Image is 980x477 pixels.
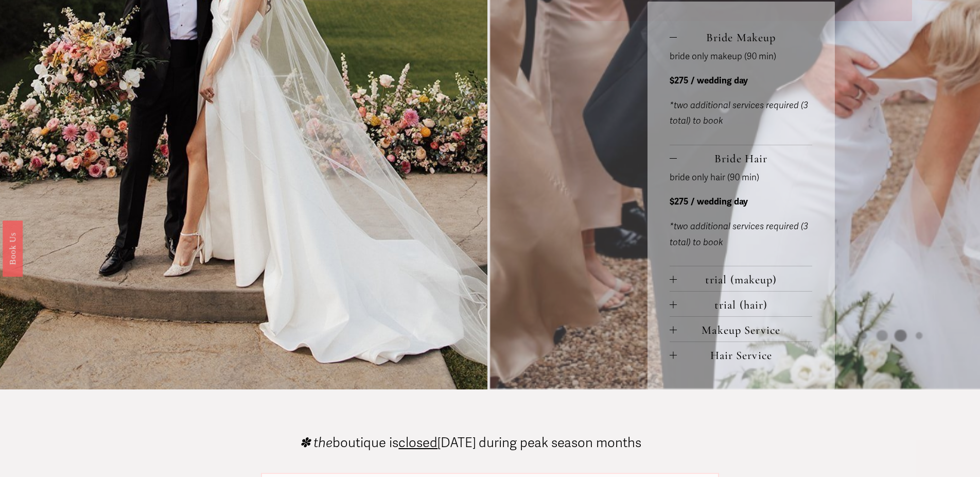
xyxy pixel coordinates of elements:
span: closed [398,435,437,451]
button: trial (hair) [670,292,812,316]
span: trial (hair) [677,298,812,312]
button: Makeup Service [670,317,812,342]
span: Makeup Service [677,323,812,337]
span: trial (makeup) [677,272,812,286]
em: *two additional services required (3 total) to book [670,100,808,127]
div: Bride Hair [670,170,812,266]
strong: $275 / wedding day [670,196,748,207]
strong: $275 / wedding day [670,75,748,86]
button: trial (makeup) [670,266,812,291]
div: Bride Makeup [670,49,812,145]
button: Bride Makeup [670,24,812,49]
a: Book Us [3,220,23,277]
button: Hair Service [670,342,812,367]
em: ✽ the [300,435,332,451]
span: Hair Service [677,348,812,362]
span: Bride Makeup [677,30,812,44]
p: bride only makeup (90 min) [670,49,812,65]
span: Bride Hair [677,151,812,165]
button: Bride Hair [670,145,812,170]
p: boutique is [DATE] during peak season months [300,436,641,450]
p: bride only hair (90 min) [670,170,812,186]
em: *two additional services required (3 total) to book [670,221,808,248]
